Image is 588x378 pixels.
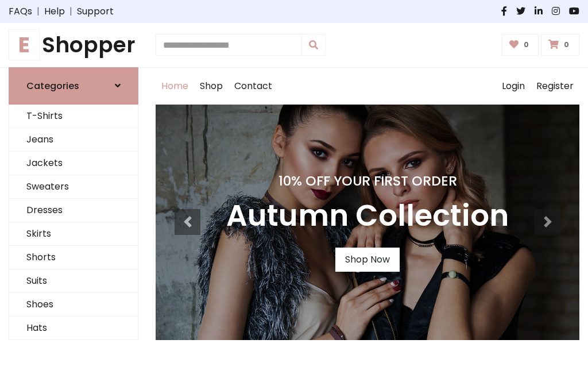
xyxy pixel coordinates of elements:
a: Help [44,5,65,18]
span: 0 [521,40,532,50]
span: | [32,5,44,18]
span: | [65,5,77,18]
a: Jackets [9,152,138,175]
a: Jeans [9,128,138,152]
a: Categories [9,67,138,105]
h4: 10% Off Your First Order [226,173,509,189]
a: Shop [194,68,229,105]
a: Login [496,68,531,105]
a: Home [156,68,194,105]
a: EShopper [9,32,138,58]
a: Hats [9,317,138,340]
a: Shoes [9,293,138,317]
span: 0 [561,40,572,50]
a: 0 [502,34,539,56]
a: FAQs [9,5,32,18]
a: Sweaters [9,175,138,199]
a: T-Shirts [9,105,138,128]
h6: Categories [26,80,79,91]
a: Contact [229,68,278,105]
a: Support [77,5,114,18]
a: Shorts [9,246,138,269]
a: Dresses [9,199,138,222]
a: Suits [9,269,138,293]
a: Skirts [9,222,138,246]
a: 0 [541,34,579,56]
span: E [9,29,40,60]
h1: Shopper [9,32,138,58]
a: Register [531,68,579,105]
a: Shop Now [335,248,400,272]
h3: Autumn Collection [226,198,509,234]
